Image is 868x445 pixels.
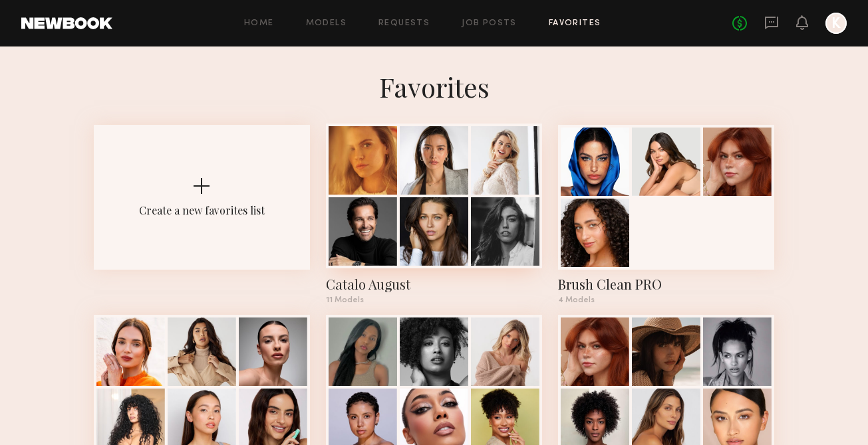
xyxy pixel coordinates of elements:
[326,296,542,304] div: 11 Models
[326,125,542,304] a: Catalo August11 Models
[94,125,310,315] button: Create a new favorites list
[558,275,774,294] div: Brush Clean PRO
[139,203,265,217] div: Create a new favorites list
[378,19,430,28] a: Requests
[558,296,774,304] div: 4 Models
[306,19,347,28] a: Models
[326,275,542,294] div: Catalo August
[825,13,847,34] a: K
[558,125,774,304] a: Brush Clean PRO4 Models
[244,19,274,28] a: Home
[549,19,601,28] a: Favorites
[462,19,517,28] a: Job Posts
